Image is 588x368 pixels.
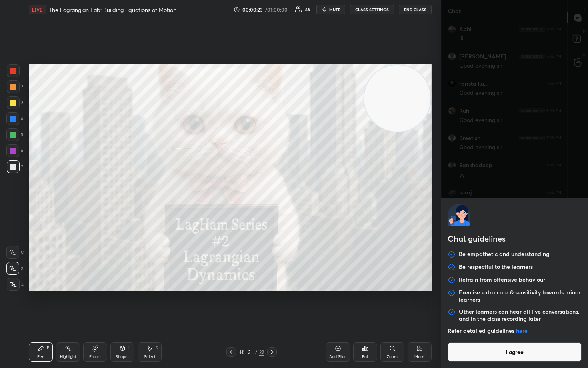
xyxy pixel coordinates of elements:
div: LIVE [29,5,46,14]
div: P [47,346,49,350]
button: CLASS SETTINGS [350,5,394,14]
div: Z [7,278,24,291]
div: 5 [6,128,23,141]
p: Refrain from offensive behaviour [459,276,545,284]
a: here [516,327,528,334]
div: L [128,346,131,350]
button: mute [316,5,345,14]
div: 3 [246,350,254,354]
div: Eraser [89,355,101,359]
div: Select [144,355,156,359]
div: Pen [37,355,44,359]
p: Exercise extra care & sensitivity towards minor learners [459,289,582,303]
div: More [414,355,424,359]
div: Add Slide [329,355,347,359]
p: Other learners can hear all live conversations, and in the class recording later [459,308,582,322]
div: 86 [305,8,310,12]
button: I agree [448,342,582,362]
div: / [255,350,258,354]
div: H [74,346,76,350]
span: mute [329,7,340,12]
h4: The Lagrangian Lab: Building Equations of Motion [49,6,176,14]
div: 1 [7,64,23,77]
div: Highlight [60,355,76,359]
div: 22 [259,348,264,356]
div: 3 [7,96,23,109]
div: 4 [6,112,23,125]
div: Zoom [387,355,398,359]
p: Refer detailed guidelines [448,327,582,334]
p: Be respectful to the learners [459,263,533,271]
div: C [6,246,24,259]
p: Be empathetic and understanding [459,250,550,258]
div: 2 [7,80,23,93]
div: X [6,262,24,275]
div: 6 [6,144,23,157]
div: S [156,346,158,350]
h2: Chat guidelines [448,233,582,246]
div: Poll [362,355,368,359]
div: 7 [7,160,23,173]
div: Shapes [116,355,129,359]
button: End Class [399,5,432,14]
